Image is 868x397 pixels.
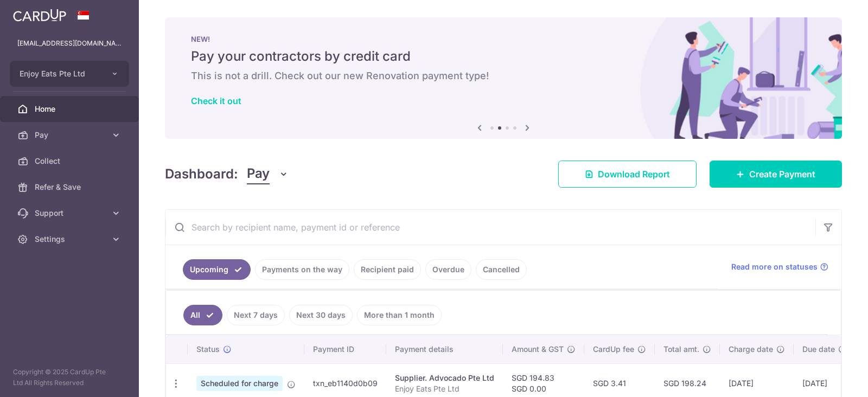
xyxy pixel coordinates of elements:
[749,168,815,181] span: Create Payment
[196,344,220,355] span: Status
[165,17,842,139] img: Renovation banner
[191,35,816,43] p: NEW!
[799,364,857,392] iframe: Opens a widget where you can find more information
[227,305,285,325] a: Next 7 days
[191,95,241,106] a: Check it out
[558,161,697,188] a: Download Report
[255,259,349,280] a: Payments on the way
[395,373,494,383] div: Supplier. Advocado Pte Ltd
[191,69,816,82] h6: This is not a drill. Check out our new Renovation payment type!
[476,259,527,280] a: Cancelled
[304,335,386,363] th: Payment ID
[196,376,283,391] span: Scheduled for charge
[663,344,699,355] span: Total amt.
[395,383,494,394] p: Enjoy Eats Pte Ltd
[183,305,222,325] a: All
[191,48,816,65] h5: Pay your contractors by credit card
[183,259,251,280] a: Upcoming
[512,344,564,355] span: Amount & GST
[165,164,238,184] h4: Dashboard:
[354,259,421,280] a: Recipient paid
[729,344,773,355] span: Charge date
[35,182,106,193] span: Refer & Save
[386,335,503,363] th: Payment details
[710,161,842,188] a: Create Payment
[247,164,270,184] span: Pay
[35,104,106,114] span: Home
[20,68,100,79] span: Enjoy Eats Pte Ltd
[289,305,353,325] a: Next 30 days
[10,61,129,87] button: Enjoy Eats Pte Ltd
[731,261,828,272] a: Read more on statuses
[425,259,471,280] a: Overdue
[35,130,106,140] span: Pay
[247,164,289,184] button: Pay
[17,38,122,49] p: [EMAIL_ADDRESS][DOMAIN_NAME]
[731,261,818,272] span: Read more on statuses
[165,210,815,245] input: Search by recipient name, payment id or reference
[593,344,634,355] span: CardUp fee
[35,208,106,219] span: Support
[802,344,835,355] span: Due date
[357,305,442,325] a: More than 1 month
[598,168,670,181] span: Download Report
[35,234,106,245] span: Settings
[35,156,106,167] span: Collect
[13,9,66,22] img: CardUp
